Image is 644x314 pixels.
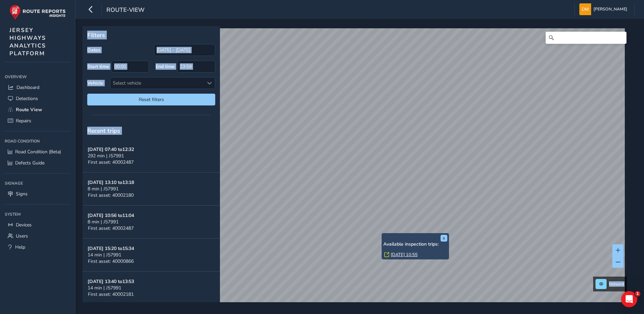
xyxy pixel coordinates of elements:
a: Road Condition (Beta) [5,146,70,157]
strong: [DATE] 13:40 to 13:53 [88,278,134,285]
label: End time [156,63,175,70]
button: [DATE] 10:56 to11:048 min | J57991First asset: 40002487 [83,206,220,239]
button: Reset filters [87,94,215,105]
span: Detections [16,95,38,102]
iframe: Intercom live chat [621,291,637,307]
button: x [441,235,447,242]
span: Reset filters [92,96,210,103]
h6: Available inspection trips: [383,242,447,247]
label: Dates [87,47,100,53]
button: [DATE] 13:40 to13:5314 min | J57991First asset: 40002181 [83,272,220,305]
button: [DATE] 15:20 to15:3414 min | J57991First asset: 40000866 [83,239,220,272]
a: Signs [5,188,70,199]
button: [DATE] 07:40 to12:32292 min | J57991First asset: 40002487 [83,139,220,172]
span: Users [16,233,28,239]
span: Devices [16,222,32,228]
img: rr logo [9,5,66,20]
span: 8 min | J57991 [88,186,119,192]
span: First asset: 40002487 [88,159,134,165]
span: [PERSON_NAME] [593,3,627,15]
div: Overview [5,72,70,82]
span: First asset: 40002487 [88,225,134,231]
span: Signs [16,191,28,197]
span: Help [15,244,25,250]
button: [PERSON_NAME] [579,3,630,15]
a: Help [5,242,70,253]
img: diamond-layout [579,3,591,15]
span: First asset: 40002180 [88,192,134,198]
a: [DATE] 10:55 [391,252,418,258]
a: Dashboard [5,82,70,93]
span: First asset: 40002181 [88,291,134,297]
span: Recent trips [87,127,120,135]
span: 14 min | J57991 [88,252,121,258]
label: Vehicle [87,80,103,86]
span: JERSEY HIGHWAYS ANALYTICS PLATFORM [9,26,46,57]
span: Repairs [16,118,31,124]
input: Search [546,32,626,44]
span: First asset: 40000866 [88,258,134,264]
span: 292 min | J57991 [88,153,124,159]
a: Detections [5,93,70,104]
strong: [DATE] 07:40 to 12:32 [88,146,134,153]
a: Repairs [5,115,70,126]
span: route-view [106,6,144,15]
div: Signage [5,178,70,188]
div: System [5,209,70,219]
span: Network [609,281,624,287]
span: 14 min | J57991 [88,285,121,291]
button: [DATE] 13:10 to13:188 min | J57991First asset: 40002180 [83,172,220,206]
label: Start time [87,63,109,70]
span: Road Condition (Beta) [15,149,61,155]
div: Select vehicle [110,77,204,89]
span: 8 min | J57991 [88,219,119,225]
div: Road Condition [5,136,70,146]
span: Defects Guide [15,160,44,166]
a: Route View [5,104,70,115]
strong: [DATE] 10:56 to 11:04 [88,212,134,219]
p: Filters [87,31,215,39]
span: Dashboard [17,84,39,91]
strong: [DATE] 15:20 to 15:34 [88,245,134,252]
span: 1 [635,291,640,296]
a: Devices [5,219,70,230]
canvas: Map [85,28,625,310]
strong: [DATE] 13:10 to 13:18 [88,179,134,186]
span: Route View [16,106,42,113]
a: Defects Guide [5,157,70,168]
a: Users [5,230,70,242]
